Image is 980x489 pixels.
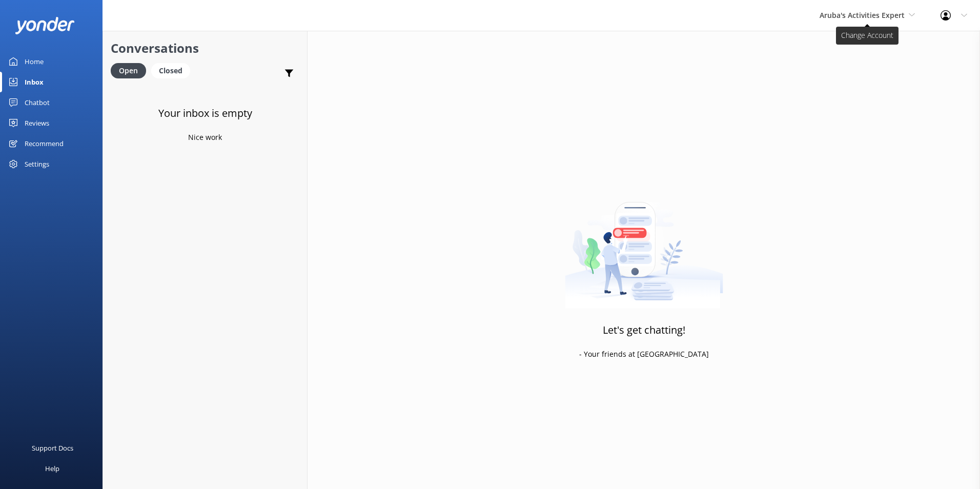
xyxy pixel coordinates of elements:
a: Closed [151,65,195,76]
div: Reviews [25,113,49,133]
div: Open [111,63,146,78]
span: Aruba's Activities Expert [820,10,905,20]
p: Nice work [188,132,222,143]
p: - Your friends at [GEOGRAPHIC_DATA] [579,349,709,360]
div: Recommend [25,133,64,154]
div: Closed [151,63,190,78]
div: Support Docs [32,438,73,458]
h3: Let's get chatting! [603,322,685,338]
div: Chatbot [25,92,50,113]
a: Open [111,65,151,76]
h2: Conversations [111,38,299,58]
img: artwork of a man stealing a conversation from at giant smartphone [565,180,723,309]
div: Inbox [25,72,44,92]
h3: Your inbox is empty [158,105,252,121]
img: yonder-white-logo.png [15,17,74,34]
div: Help [45,458,59,479]
div: Home [25,51,44,72]
div: Settings [25,154,49,174]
